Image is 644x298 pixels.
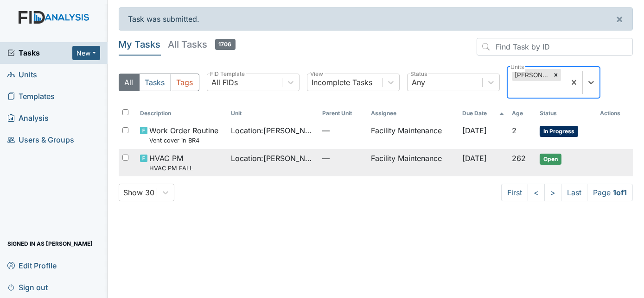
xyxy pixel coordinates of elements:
[7,111,49,125] span: Analysis
[149,153,193,173] span: HVAC PM HVAC PM FALL
[312,77,373,88] div: Incomplete Tasks
[587,184,633,201] span: Page
[512,69,551,81] div: [PERSON_NAME].
[215,39,236,50] span: 1706
[7,280,48,294] span: Sign out
[508,106,536,121] th: Toggle SortBy
[459,106,508,121] th: Toggle SortBy
[72,46,100,60] button: New
[171,74,199,91] button: Tags
[7,47,72,58] a: Tasks
[212,77,238,88] div: All FIDs
[7,258,57,273] span: Edit Profile
[7,236,93,251] span: Signed in as [PERSON_NAME]
[119,38,161,51] h5: My Tasks
[322,153,363,164] span: —
[7,133,74,147] span: Users & Groups
[528,184,545,201] a: <
[367,121,459,149] td: Facility Maintenance
[149,164,193,173] small: HVAC PM FALL
[512,154,526,163] span: 262
[119,7,633,31] div: Task was submitted.
[544,184,561,201] a: >
[122,109,128,115] input: Toggle All Rows Selected
[412,77,426,88] div: Any
[367,106,459,121] th: Assignee
[7,68,37,82] span: Units
[367,149,459,176] td: Facility Maintenance
[561,184,587,201] a: Last
[136,106,228,121] th: Toggle SortBy
[462,154,487,163] span: [DATE]
[231,153,315,164] span: Location : [PERSON_NAME].
[536,106,596,121] th: Toggle SortBy
[501,184,528,201] a: First
[124,187,155,198] div: Show 30
[139,74,171,91] button: Tasks
[119,74,199,91] div: Type filter
[319,106,367,121] th: Toggle SortBy
[231,125,315,136] span: Location : [PERSON_NAME].
[540,126,578,137] span: In Progress
[228,106,319,121] th: Toggle SortBy
[540,154,561,165] span: Open
[477,38,633,56] input: Find Task by ID
[501,184,633,201] nav: task-pagination
[606,8,632,30] button: ×
[512,126,516,135] span: 2
[596,106,633,121] th: Actions
[119,74,140,91] button: All
[616,12,623,25] span: ×
[7,89,55,104] span: Templates
[149,125,218,145] span: Work Order Routine Vent cover in BR4
[613,188,627,197] strong: 1 of 1
[322,125,363,136] span: —
[149,136,218,145] small: Vent cover in BR4
[462,126,487,135] span: [DATE]
[168,38,236,51] h5: All Tasks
